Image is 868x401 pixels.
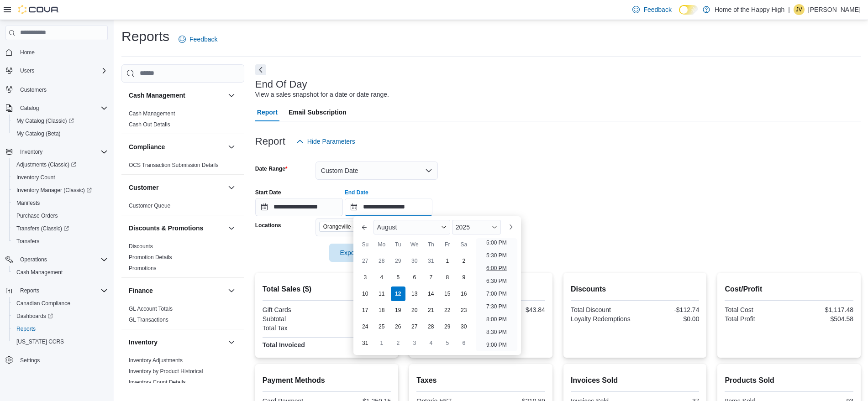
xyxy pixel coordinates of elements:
[13,298,74,309] a: Canadian Compliance
[345,198,432,216] input: Press the down key to enter a popover containing a calendar. Press the escape key to close the po...
[2,102,111,115] button: Catalog
[129,224,224,233] button: Discounts & Promotions
[725,306,787,313] div: Total Cost
[9,209,111,222] button: Purchase Orders
[307,137,355,146] span: Hide Parameters
[20,148,42,156] span: Inventory
[13,128,64,139] a: My Catalog (Beta)
[9,323,111,335] button: Reports
[316,161,438,180] button: Custom Date
[9,171,111,184] button: Inventory Count
[725,284,853,295] h2: Cost/Profit
[679,5,698,15] input: Dark Mode
[483,288,510,299] li: 7:00 PM
[13,323,39,334] a: Reports
[424,303,438,318] div: day-21
[456,224,470,231] span: 2025
[715,4,784,15] p: Home of the Happy High
[13,159,108,170] span: Adjustments (Classic)
[725,315,787,323] div: Total Profit
[16,130,61,137] span: My Catalog (Beta)
[457,270,471,285] div: day-9
[129,203,170,209] a: Customer Queue
[374,336,389,350] div: day-1
[255,136,285,147] h3: Report
[391,303,405,318] div: day-19
[374,254,389,268] div: day-28
[2,146,111,158] button: Inventory
[293,132,359,151] button: Hide Parameters
[226,182,237,193] button: Customer
[226,223,237,234] button: Discounts & Promotions
[129,286,224,295] button: Finance
[16,161,76,168] span: Adjustments (Classic)
[18,5,59,14] img: Cova
[129,254,172,260] a: Promotion Details
[129,338,158,347] h3: Inventory
[13,323,108,334] span: Reports
[263,341,305,349] strong: Total Invoiced
[788,4,790,15] p: |
[13,210,108,221] span: Purchase Orders
[2,83,111,96] button: Customers
[457,254,471,268] div: day-2
[2,284,111,297] button: Reports
[16,254,108,265] span: Operations
[440,286,455,301] div: day-15
[129,265,157,272] span: Promotions
[637,315,700,323] div: $0.00
[129,316,168,323] span: GL Transactions
[255,189,281,196] label: Start Date
[129,183,158,192] h3: Customer
[16,65,108,76] span: Users
[637,306,700,313] div: -$112.74
[457,237,471,252] div: Sa
[16,300,70,307] span: Canadian Compliance
[725,375,853,386] h2: Products Sold
[424,254,438,268] div: day-31
[457,303,471,318] div: day-23
[391,286,405,301] div: day-12
[257,103,278,121] span: Report
[424,286,438,301] div: day-14
[9,197,111,209] button: Manifests
[129,338,224,347] button: Inventory
[121,27,169,46] h1: Reports
[5,42,108,391] nav: Complex example
[440,336,455,350] div: day-5
[9,222,111,235] a: Transfers (Classic)
[289,103,347,121] span: Email Subscription
[129,254,172,261] span: Promotion Details
[129,243,153,250] span: Discounts
[20,357,40,364] span: Settings
[13,128,108,139] span: My Catalog (Beta)
[2,354,111,367] button: Settings
[9,115,111,127] a: My Catalog (Classic)
[129,306,173,312] a: GL Account Totals
[416,375,545,386] h2: Taxes
[2,253,111,266] button: Operations
[16,269,63,276] span: Cash Management
[345,189,368,196] label: End Date
[374,220,450,234] div: Button. Open the month selector. August is currently selected.
[483,237,510,248] li: 5:00 PM
[407,336,422,350] div: day-3
[129,265,157,271] a: Promotions
[16,285,43,296] button: Reports
[20,287,39,294] span: Reports
[129,357,183,364] span: Inventory Adjustments
[20,104,39,112] span: Catalog
[323,222,395,231] span: Orangeville - Broadway - Fire & Flower
[16,325,36,333] span: Reports
[440,303,455,318] div: day-22
[457,336,471,350] div: day-6
[440,270,455,285] div: day-8
[129,368,203,375] a: Inventory by Product Historical
[16,174,55,181] span: Inventory Count
[13,159,80,170] a: Adjustments (Classic)
[440,319,455,334] div: day-29
[374,319,389,334] div: day-25
[571,284,700,295] h2: Discounts
[358,286,373,301] div: day-10
[13,210,62,221] a: Purchase Orders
